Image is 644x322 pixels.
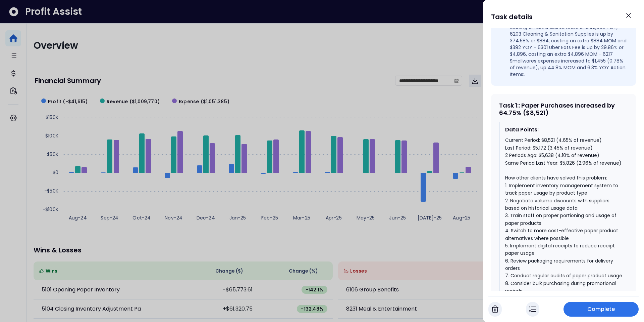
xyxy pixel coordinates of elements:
[587,305,615,313] span: Complete
[499,102,628,116] div: Task 1 : : Paper Purchases Increased by 64.75% ($8,521)
[621,8,636,23] button: Close
[492,305,498,313] img: Cancel Task
[563,302,639,317] button: Complete
[496,17,628,78] li: - 5102 Paper Purchases is up by 64.75% or $3,349, costing an extra $3,349 MOM and $2,695 YOY, - 6...
[529,305,536,313] img: In Progress
[505,126,623,134] div: Data Points:
[491,11,533,23] h1: Task details
[505,136,623,294] div: Current Period: $8,521 (4.65% of revenue) Last Period: $5,172 (3.45% of revenue) 2 Periods Ago: $...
